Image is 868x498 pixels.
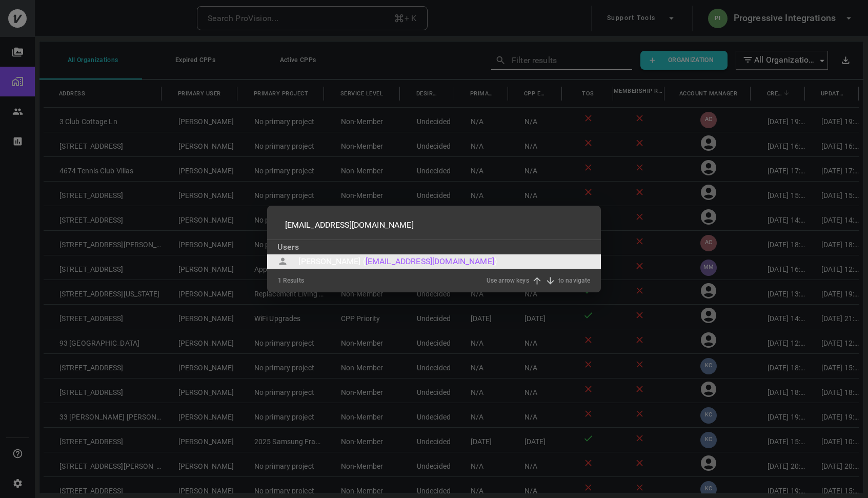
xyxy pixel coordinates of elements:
div: ) [494,255,497,268]
div: Use arrow keys [487,275,529,286]
div: Users [267,240,600,254]
div: to navigate [558,275,591,286]
div: [PERSON_NAME] ( [298,255,365,268]
input: Search ProVision... [278,211,591,240]
div: 1 Results [278,269,304,292]
div: [EMAIL_ADDRESS][DOMAIN_NAME] [366,255,494,268]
